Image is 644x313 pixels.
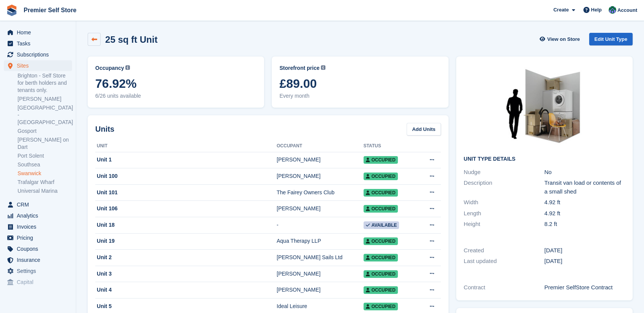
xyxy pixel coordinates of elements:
[95,156,277,164] div: Unit 1
[544,168,625,177] div: No
[18,187,72,195] a: Universal Marina
[609,6,616,14] img: Jo Granger
[125,65,130,70] img: icon-info-grey-7440780725fd019a000dd9b08b2336e03edf1995a4989e88bcd33f0948082b44.svg
[277,156,364,164] div: [PERSON_NAME]
[464,209,545,218] div: Length
[544,283,625,292] div: Premier SelfStore Contract
[17,210,62,221] span: Analytics
[277,205,364,213] div: [PERSON_NAME]
[321,65,325,70] img: icon-info-grey-7440780725fd019a000dd9b08b2336e03edf1995a4989e88bcd33f0948082b44.svg
[277,270,364,278] div: [PERSON_NAME]
[364,286,398,294] span: Occupied
[17,221,62,232] span: Invoices
[487,64,601,150] img: 25-sqft-unit.jpg
[544,209,625,218] div: 4.92 ft
[95,221,277,229] div: Unit 18
[277,253,364,261] div: [PERSON_NAME] Sails Ltd
[95,92,256,100] span: 6/26 units available
[17,232,62,243] span: Pricing
[4,199,72,210] a: menu
[18,152,72,160] a: Port Solent
[279,64,319,72] span: Storefront price
[277,172,364,180] div: [PERSON_NAME]
[364,205,398,213] span: Occupied
[95,140,277,152] th: Unit
[364,189,398,197] span: Occupied
[18,104,72,126] a: [GEOGRAPHIC_DATA] - [GEOGRAPHIC_DATA]
[547,35,580,43] span: View on Store
[17,27,62,38] span: Home
[4,49,72,60] a: menu
[18,127,72,135] a: Gosport
[4,60,72,71] a: menu
[544,257,625,266] div: [DATE]
[95,189,277,197] div: Unit 101
[464,198,545,207] div: Width
[277,217,364,234] td: -
[18,95,72,103] a: [PERSON_NAME]
[553,6,569,14] span: Create
[464,257,545,266] div: Last updated
[17,277,62,287] span: Capital
[17,38,62,49] span: Tasks
[617,6,637,14] span: Account
[364,254,398,261] span: Occupied
[538,33,583,45] a: View on Store
[17,49,62,60] span: Subscriptions
[279,92,441,100] span: Every month
[407,123,441,136] a: Add Units
[95,205,277,213] div: Unit 106
[18,179,72,186] a: Trafalgar Wharf
[95,123,114,135] h2: Units
[18,136,72,151] a: [PERSON_NAME] on Dart
[17,60,62,71] span: Sites
[4,210,72,221] a: menu
[277,140,364,152] th: Occupant
[364,303,398,310] span: Occupied
[18,161,72,168] a: Southsea
[364,173,398,180] span: Occupied
[95,172,277,180] div: Unit 100
[277,189,364,197] div: The Fairey Owners Club
[4,27,72,38] a: menu
[4,221,72,232] a: menu
[95,302,277,310] div: Unit 5
[364,221,399,229] span: Available
[544,179,625,196] div: Transit van load or contents of a small shed
[4,38,72,49] a: menu
[464,283,545,292] div: Contract
[17,244,62,254] span: Coupons
[364,270,398,278] span: Occupied
[4,232,72,243] a: menu
[17,199,62,210] span: CRM
[364,140,420,152] th: Status
[95,270,277,278] div: Unit 3
[277,302,364,310] div: Ideal Leisure
[4,255,72,265] a: menu
[464,246,545,255] div: Created
[277,237,364,245] div: Aqua Therapy LLP
[95,64,124,72] span: Occupancy
[105,34,157,45] h2: 25 sq ft Unit
[18,170,72,177] a: Swanwick
[95,237,277,245] div: Unit 19
[277,286,364,294] div: [PERSON_NAME]
[464,220,545,229] div: Height
[4,244,72,254] a: menu
[364,237,398,245] span: Occupied
[4,277,72,287] a: menu
[589,33,633,45] a: Edit Unit Type
[18,72,72,94] a: Brighton - Self Store for berth holders and tenants only.
[21,4,80,16] a: Premier Self Store
[17,266,62,276] span: Settings
[591,6,602,14] span: Help
[364,156,398,164] span: Occupied
[279,77,441,90] span: £89.00
[6,5,18,16] img: stora-icon-8386f47178a22dfd0bd8f6a31ec36ba5ce8667c1dd55bd0f319d3a0aa187defe.svg
[544,198,625,207] div: 4.92 ft
[544,220,625,229] div: 8.2 ft
[464,156,625,162] h2: Unit Type details
[95,253,277,261] div: Unit 2
[17,255,62,265] span: Insurance
[544,246,625,255] div: [DATE]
